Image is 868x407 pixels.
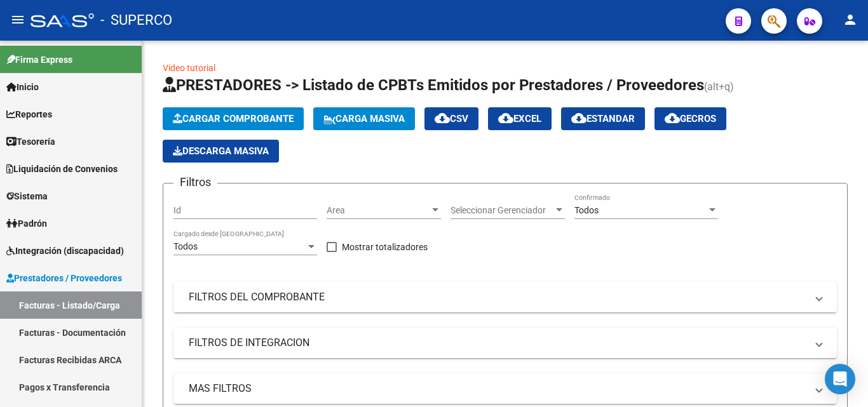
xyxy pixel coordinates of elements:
[313,107,415,130] button: Carga Masiva
[327,205,430,216] span: Area
[342,239,428,255] span: Mostrar totalizadores
[451,205,553,216] span: Seleccionar Gerenciador
[574,205,599,215] span: Todos
[665,113,716,124] span: Gecros
[6,135,55,149] span: Tesorería
[654,107,726,130] button: Gecros
[561,107,645,130] button: Estandar
[6,162,118,176] span: Liquidación de Convenios
[6,244,124,258] span: Integración (discapacidad)
[665,110,680,126] mat-icon: cloud_download
[435,113,468,124] span: CSV
[435,110,450,126] mat-icon: cloud_download
[173,173,217,191] h3: Filtros
[825,364,855,394] div: Open Intercom Messenger
[424,107,478,130] button: CSV
[173,373,837,404] mat-expansion-panel-header: MAS FILTROS
[10,12,25,27] mat-icon: menu
[173,282,837,312] mat-expansion-panel-header: FILTROS DEL COMPROBANTE
[189,336,806,350] mat-panel-title: FILTROS DE INTEGRACION
[6,53,72,67] span: Firma Express
[163,107,304,130] button: Cargar Comprobante
[323,113,405,124] span: Carga Masiva
[6,189,48,203] span: Sistema
[6,217,47,230] span: Padrón
[189,382,806,396] mat-panel-title: MAS FILTROS
[173,328,837,358] mat-expansion-panel-header: FILTROS DE INTEGRACION
[488,107,552,130] button: EXCEL
[163,140,279,163] button: Descarga Masiva
[163,76,704,94] span: PRESTADORES -> Listado de CPBTs Emitidos por Prestadores / Proveedores
[704,81,734,93] span: (alt+q)
[173,241,198,251] span: Todos
[189,290,806,304] mat-panel-title: FILTROS DEL COMPROBANTE
[163,63,215,73] a: Video tutorial
[173,145,269,157] span: Descarga Masiva
[6,271,122,285] span: Prestadores / Proveedores
[173,113,294,124] span: Cargar Comprobante
[163,140,279,163] app-download-masive: Descarga masiva de comprobantes (adjuntos)
[6,80,39,94] span: Inicio
[100,6,172,34] span: - SUPERCO
[843,12,858,27] mat-icon: person
[498,113,541,124] span: EXCEL
[571,110,587,126] mat-icon: cloud_download
[498,110,513,126] mat-icon: cloud_download
[6,107,52,121] span: Reportes
[571,113,635,124] span: Estandar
